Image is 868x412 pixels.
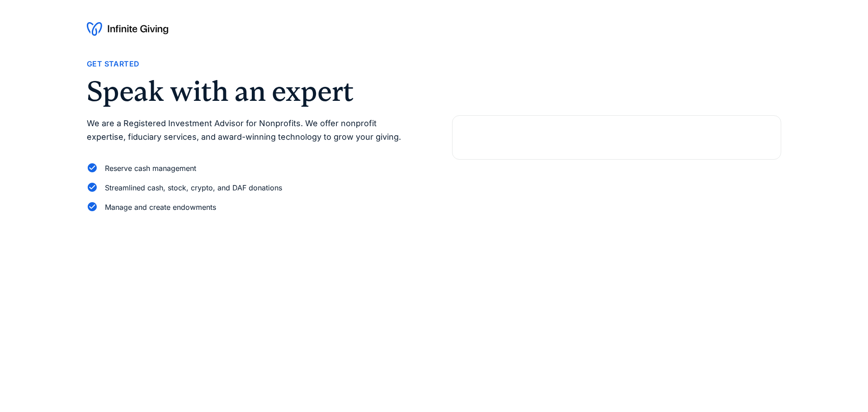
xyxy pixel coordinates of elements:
div: Get Started [87,58,139,70]
div: Manage and create endowments [105,201,216,213]
h2: Speak with an expert [87,77,416,105]
div: Reserve cash management [105,162,196,175]
div: Streamlined cash, stock, crypto, and DAF donations [105,182,282,194]
p: We are a Registered Investment Advisor for Nonprofits. We offer nonprofit expertise, fiduciary se... [87,117,416,144]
